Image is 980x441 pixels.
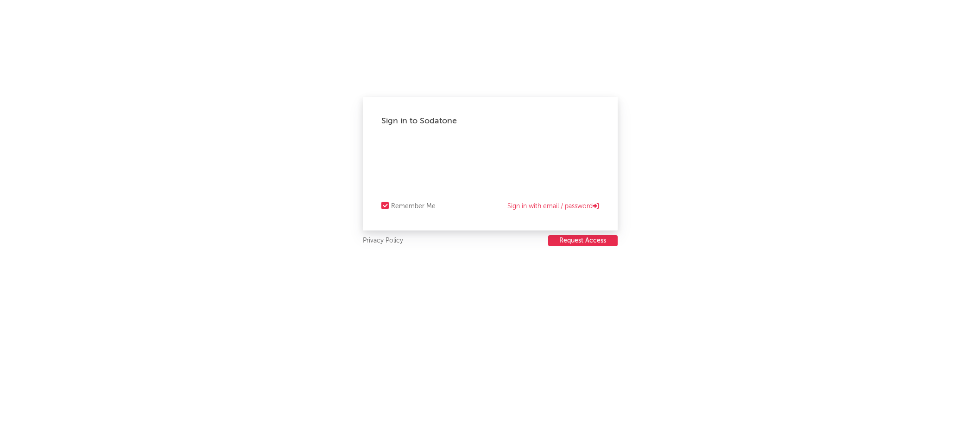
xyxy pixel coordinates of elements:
[381,115,599,127] div: Sign in to Sodatone
[507,201,599,212] a: Sign in with email / password
[548,235,618,247] a: Request Access
[548,235,618,246] button: Request Access
[363,235,403,247] a: Privacy Policy
[391,201,436,212] div: Remember Me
